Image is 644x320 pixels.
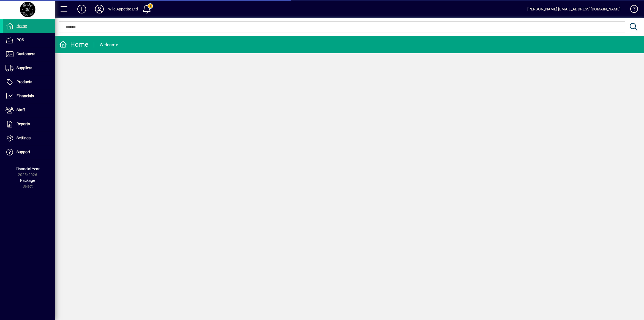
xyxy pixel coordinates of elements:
a: Reports [3,117,55,131]
button: Add [73,4,91,14]
span: Financial Year [16,167,40,171]
a: Customers [3,47,55,61]
div: Wild Appetite Ltd [108,5,138,13]
span: Package [20,178,35,183]
span: Financials [17,94,34,98]
div: Welcome [100,40,118,49]
div: Home [59,40,88,49]
span: POS [17,38,24,42]
button: Profile [91,4,108,14]
a: Settings [3,131,55,145]
a: Staff [3,103,55,117]
span: Settings [17,136,31,140]
a: Financials [3,89,55,103]
a: Suppliers [3,61,55,75]
a: Knowledge Base [626,1,637,19]
div: [PERSON_NAME] [EMAIL_ADDRESS][DOMAIN_NAME] [527,5,621,13]
span: Support [17,150,30,154]
span: Products [17,80,32,84]
span: Suppliers [17,66,32,70]
a: Products [3,75,55,89]
a: Support [3,145,55,159]
span: Home [17,24,27,28]
span: Reports [17,122,30,126]
a: POS [3,33,55,47]
span: Staff [17,108,25,112]
span: Customers [17,52,35,56]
